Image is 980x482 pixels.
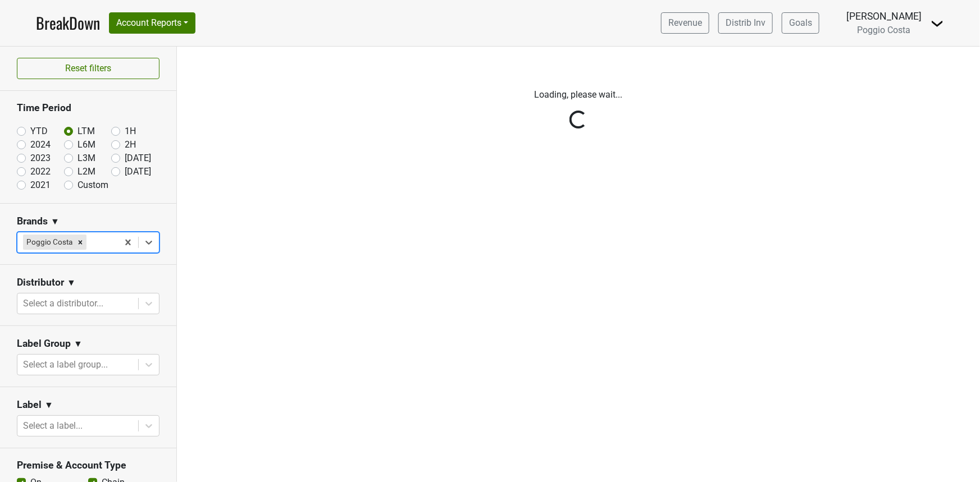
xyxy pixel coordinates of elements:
p: Loading, please wait... [267,88,890,102]
span: Poggio Costa [858,25,911,35]
div: [PERSON_NAME] [846,9,922,24]
button: Account Reports [109,12,195,34]
a: Goals [782,12,819,34]
a: BreakDown [36,11,100,35]
img: Dropdown Menu [931,17,944,30]
a: Revenue [661,12,709,34]
a: Distrib Inv [718,12,773,34]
